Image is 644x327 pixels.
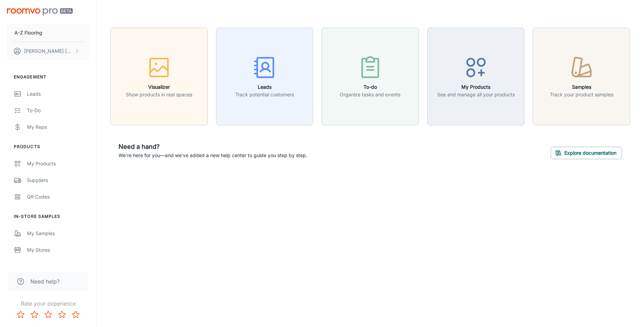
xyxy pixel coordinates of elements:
div: Suppliers [27,176,89,184]
p: Organize tasks and events [340,91,400,98]
div: To-do [27,107,89,114]
h6: Visualizer [126,83,192,91]
a: Explore documentation [551,149,622,156]
button: To-doOrganize tasks and events [321,28,419,125]
p: See and manage all your products [437,91,515,98]
h6: Leads [235,83,294,91]
h6: Samples [550,83,613,91]
button: My ProductsSee and manage all your products [427,28,525,125]
div: Leads [27,90,89,98]
button: A-Z Flooring [7,24,89,42]
img: Roomvo PRO Beta [7,8,73,16]
a: SamplesTrack your product samples [533,73,630,79]
div: QR Codes [27,193,89,201]
button: VisualizerShow products in real spaces [110,28,208,125]
div: My Reps [27,123,89,131]
a: LeadsTrack potential customers [216,73,314,79]
p: [PERSON_NAME] [PERSON_NAME] [24,47,73,55]
button: Explore documentation [551,147,622,159]
p: Track your product samples [550,91,613,98]
p: A-Z Flooring [14,29,42,37]
a: My ProductsSee and manage all your products [427,73,525,79]
p: Show products in real spaces [126,91,192,98]
h6: Need a hand? [119,142,307,152]
h6: To-do [340,83,400,91]
button: LeadsTrack potential customers [216,28,314,125]
button: SamplesTrack your product samples [533,28,630,125]
div: My Products [27,160,89,167]
p: Track potential customers [235,91,294,98]
h6: My Products [437,83,515,91]
button: [PERSON_NAME] [PERSON_NAME] [7,42,89,60]
p: We're here for you—and we've added a new help center to guide you step by step. [119,152,307,159]
a: To-doOrganize tasks and events [321,73,419,79]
